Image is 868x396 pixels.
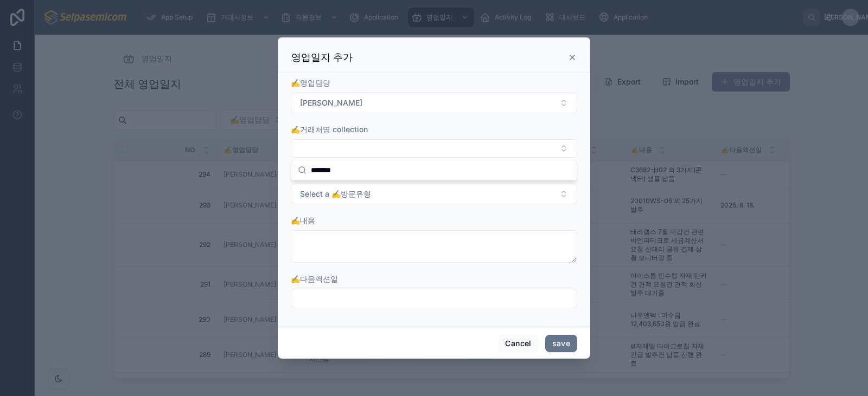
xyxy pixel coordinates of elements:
h3: 영업일지 추가 [291,51,353,64]
span: ✍️다음액션일 [291,274,338,283]
button: Cancel [498,335,538,352]
button: save [545,335,577,352]
button: Select Button [291,184,577,204]
span: ✍️거래처명 collection [291,125,368,134]
span: ✍️영업담당 [291,78,330,87]
span: [PERSON_NAME] [300,98,362,108]
span: Select a ✍️방문유형 [300,189,371,199]
span: ✍️내용 [291,216,315,225]
button: Select Button [291,93,577,113]
button: Select Button [291,139,577,158]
